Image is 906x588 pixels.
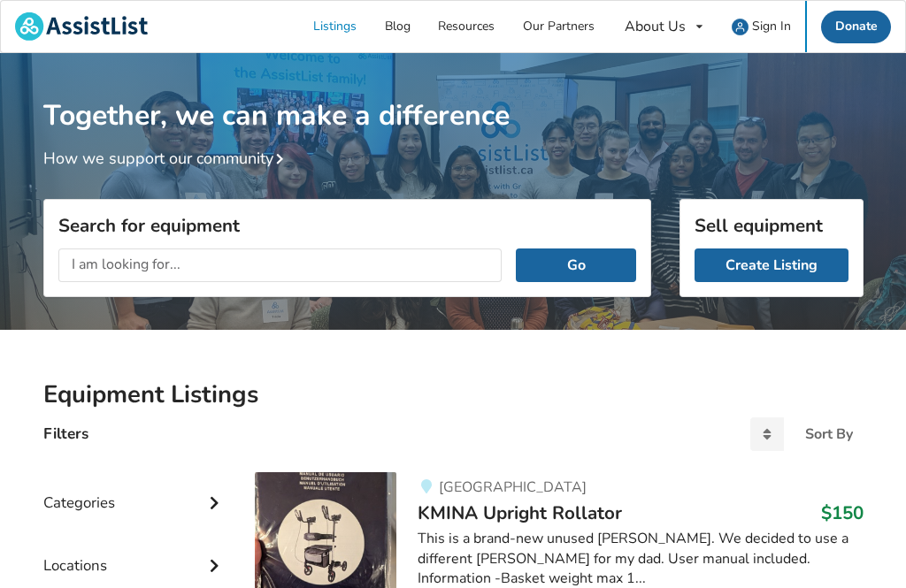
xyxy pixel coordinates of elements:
[58,214,636,237] h3: Search for equipment
[695,214,848,237] h3: Sell equipment
[516,248,635,282] button: Go
[821,501,864,524] h3: $150
[43,424,88,444] h4: Filters
[439,477,587,497] span: [GEOGRAPHIC_DATA]
[695,248,848,282] a: Create Listing
[625,19,686,34] div: About Us
[300,1,372,52] a: Listings
[732,19,749,35] img: user icon
[43,148,291,169] a: How we support our community
[15,12,148,41] img: assistlist-logo
[509,1,609,52] a: Our Partners
[805,427,853,441] div: Sort By
[425,1,510,52] a: Resources
[43,521,227,584] div: Locations
[418,500,622,525] span: KMINA Upright Rollator
[371,1,425,52] a: Blog
[718,1,806,52] a: user icon Sign In
[58,248,503,282] input: I am looking for...
[752,18,791,34] span: Sign In
[43,379,864,410] h2: Equipment Listings
[43,458,227,521] div: Categories
[821,11,892,43] a: Donate
[43,53,864,134] h1: Together, we can make a difference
